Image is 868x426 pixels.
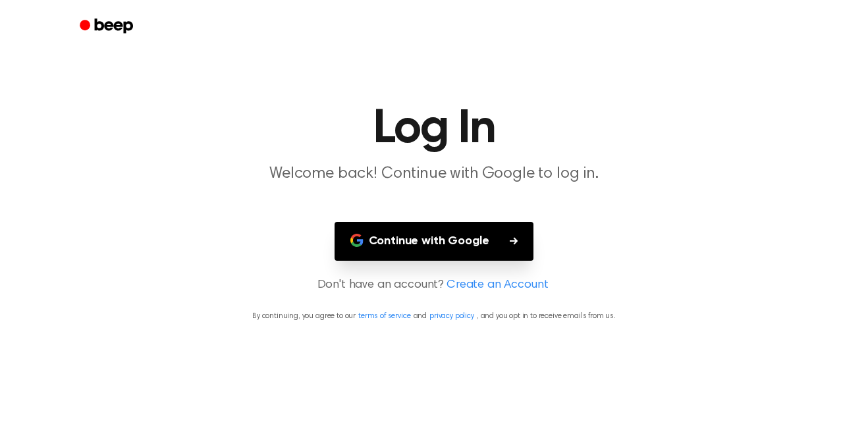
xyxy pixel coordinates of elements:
[16,310,852,322] p: By continuing, you agree to our and , and you opt in to receive emails from us.
[358,312,410,320] a: terms of service
[16,277,852,294] p: Don't have an account?
[97,105,771,153] h1: Log In
[429,312,474,320] a: privacy policy
[181,163,687,185] p: Welcome back! Continue with Google to log in.
[70,14,145,40] a: Beep
[447,277,548,294] a: Create an Account
[335,222,534,261] button: Continue with Google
